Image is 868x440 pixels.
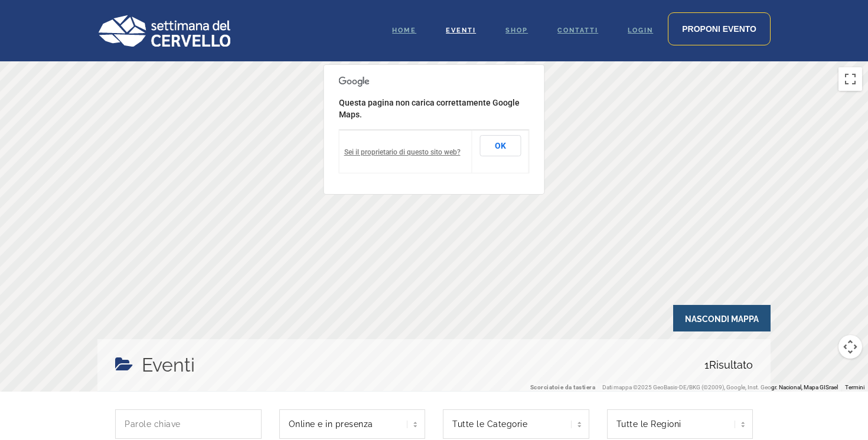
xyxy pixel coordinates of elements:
span: Home [392,27,416,34]
span: Contatti [557,27,598,34]
a: Termini (si apre in una nuova scheda) [845,384,864,390]
span: Nascondi Mappa [673,305,771,331]
span: Questa pagina non carica correttamente Google Maps. [339,98,520,119]
span: Login [628,27,653,34]
button: Controlli di visualizzazione della mappa [838,335,862,359]
span: Eventi [446,27,476,34]
a: Proponi evento [668,12,771,45]
button: OK [480,135,521,156]
img: Logo [97,15,230,47]
span: Shop [505,27,528,34]
span: Risultato [704,351,753,379]
a: Visualizza questa zona in Google Maps (in una nuova finestra) [3,376,42,392]
span: 1 [704,359,709,371]
a: Sei il proprietario di questo sito web? [344,148,461,156]
button: Attiva/disattiva vista schermo intero [838,67,862,91]
span: Proponi evento [682,24,756,34]
img: Google [3,376,42,392]
h4: Eventi [142,351,195,379]
input: Parole chiave [115,409,262,439]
